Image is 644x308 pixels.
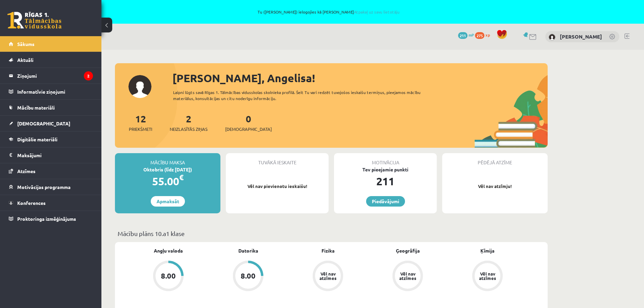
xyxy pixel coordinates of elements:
a: Vēl nav atzīmes [448,261,527,292]
a: Maksājumi [9,147,93,163]
p: Vēl nav pievienotu ieskaišu! [229,183,325,190]
a: Ziņojumi2 [9,68,93,84]
a: Vēl nav atzīmes [288,261,368,292]
span: [DEMOGRAPHIC_DATA] [17,120,70,126]
a: 0[DEMOGRAPHIC_DATA] [225,113,272,133]
a: 8.00 [128,261,208,292]
span: [DEMOGRAPHIC_DATA] [225,126,272,133]
span: Digitālie materiāli [17,136,57,142]
a: Mācību materiāli [9,100,93,115]
span: Aktuāli [17,57,33,63]
span: Priekšmeti [129,126,152,133]
a: Piedāvājumi [366,196,405,207]
div: 8.00 [161,272,176,280]
a: Rīgas 1. Tālmācības vidusskola [7,12,62,29]
span: xp [485,32,490,38]
div: 211 [334,173,437,189]
legend: Informatīvie ziņojumi [17,84,93,99]
div: Mācību maksa [115,153,220,166]
div: 55.00 [115,173,220,189]
div: Vēl nav atzīmes [398,271,417,280]
a: Informatīvie ziņojumi [9,84,93,99]
div: Motivācija [334,153,437,166]
a: Fizika [321,247,335,254]
div: Tuvākā ieskaite [226,153,329,166]
a: Atzīmes [9,163,93,179]
a: Proktoringa izmēģinājums [9,211,93,227]
div: Vēl nav atzīmes [318,271,337,280]
a: 275 xp [475,32,493,38]
a: Atpakaļ uz savu lietotāju [354,9,400,15]
span: Tu ([PERSON_NAME]) ielogojies kā [PERSON_NAME] [78,10,580,14]
i: 2 [84,71,93,80]
a: [DEMOGRAPHIC_DATA] [9,116,93,131]
span: Neizlasītās ziņas [170,126,208,133]
legend: Maksājumi [17,147,93,163]
span: Konferences [17,200,46,206]
div: Tev pieejamie punkti [334,166,437,173]
span: 275 [475,32,484,39]
a: 211 mP [458,32,474,38]
a: [PERSON_NAME] [560,33,602,40]
a: Aktuāli [9,52,93,68]
span: Motivācijas programma [17,184,71,190]
span: Proktoringa izmēģinājums [17,216,76,222]
span: Atzīmes [17,168,35,174]
legend: Ziņojumi [17,68,93,84]
a: Sākums [9,36,93,52]
span: Sākums [17,41,34,47]
a: Konferences [9,195,93,211]
a: 12Priekšmeti [129,113,152,133]
a: 2Neizlasītās ziņas [170,113,208,133]
a: Digitālie materiāli [9,132,93,147]
div: [PERSON_NAME], Angelisa! [172,70,548,86]
div: Pēdējā atzīme [442,153,548,166]
span: mP [469,32,474,38]
a: Motivācijas programma [9,179,93,195]
a: Ģeogrāfija [396,247,420,254]
p: Vēl nav atzīmju! [446,183,544,190]
span: 211 [458,32,468,39]
div: Vēl nav atzīmes [478,271,497,280]
a: Angļu valoda [154,247,183,254]
a: Apmaksāt [151,196,185,207]
div: Oktobris (līdz [DATE]) [115,166,220,173]
img: Angelisa Kuzņecova [549,34,555,41]
span: € [179,172,184,182]
span: Mācību materiāli [17,104,55,111]
div: 8.00 [241,272,256,280]
a: 8.00 [208,261,288,292]
a: Vēl nav atzīmes [368,261,448,292]
p: Mācību plāns 10.a1 klase [118,229,545,238]
a: Datorika [238,247,258,254]
a: Ķīmija [480,247,495,254]
div: Laipni lūgts savā Rīgas 1. Tālmācības vidusskolas skolnieka profilā. Šeit Tu vari redzēt tuvojošo... [173,89,433,101]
